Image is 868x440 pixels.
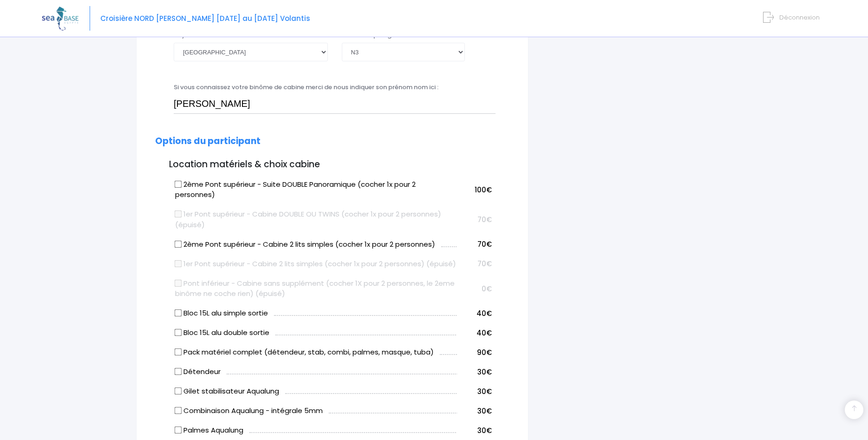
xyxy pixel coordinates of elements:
label: Si vous connaissez votre binôme de cabine merci de nous indiquer son prénom nom ici : [174,83,438,92]
span: 100€ [475,185,492,195]
label: Bloc 15L alu simple sortie [175,308,268,319]
label: 1er Pont supérieur - Cabine DOUBLE OU TWINS (cocher 1x pour 2 personnes) (épuisé) [175,209,457,230]
span: 70€ [477,239,492,249]
span: 30€ [477,406,492,416]
h3: Location matériels & choix cabine [155,159,509,170]
input: 2ème Pont supérieur - Cabine 2 lits simples (cocher 1x pour 2 personnes) [175,240,182,248]
label: Gilet stabilisateur Aqualung [175,386,279,397]
label: Palmes Aqualung [175,425,243,436]
input: Pack matériel complet (détendeur, stab, combi, palmes, masque, tuba) [175,348,182,356]
span: Croisière NORD [PERSON_NAME] [DATE] au [DATE] Volantis [100,13,310,23]
label: 2ème Pont supérieur - Suite DOUBLE Panoramique (cocher 1x pour 2 personnes) [175,179,457,200]
span: Déconnexion [779,13,820,22]
h2: Options du participant [155,136,509,147]
span: 70€ [477,215,492,224]
input: 1er Pont supérieur - Cabine DOUBLE OU TWINS (cocher 1x pour 2 personnes) (épuisé) [175,210,182,218]
label: Bloc 15L alu double sortie [175,328,269,338]
span: 30€ [477,426,492,435]
input: Gilet stabilisateur Aqualung [175,387,182,395]
label: Pont inférieur - Cabine sans supplément (cocher 1X pour 2 personnes, le 2eme binôme ne coche rien... [175,278,457,299]
label: Combinaison Aqualung - intégrale 5mm [175,406,323,416]
label: Pack matériel complet (détendeur, stab, combi, palmes, masque, tuba) [175,347,434,358]
label: Détendeur [175,367,221,377]
label: 2ème Pont supérieur - Cabine 2 lits simples (cocher 1x pour 2 personnes) [175,239,435,250]
span: 40€ [476,309,492,318]
span: 30€ [477,387,492,396]
span: 90€ [477,348,492,357]
span: 30€ [477,367,492,377]
span: 0€ [482,284,492,294]
input: Combinaison Aqualung - intégrale 5mm [175,407,182,414]
input: 2ème Pont supérieur - Suite DOUBLE Panoramique (cocher 1x pour 2 personnes) [175,180,182,188]
label: 1er Pont supérieur - Cabine 2 lits simples (cocher 1x pour 2 personnes) (épuisé) [175,259,456,269]
span: 40€ [476,328,492,338]
input: Palmes Aqualung [175,427,182,434]
input: Bloc 15L alu double sortie [175,329,182,336]
input: Bloc 15L alu simple sortie [175,309,182,317]
input: Pont inférieur - Cabine sans supplément (cocher 1X pour 2 personnes, le 2eme binôme ne coche rien... [175,279,182,287]
span: 70€ [477,259,492,269]
input: Détendeur [175,368,182,375]
input: 1er Pont supérieur - Cabine 2 lits simples (cocher 1x pour 2 personnes) (épuisé) [175,260,182,267]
